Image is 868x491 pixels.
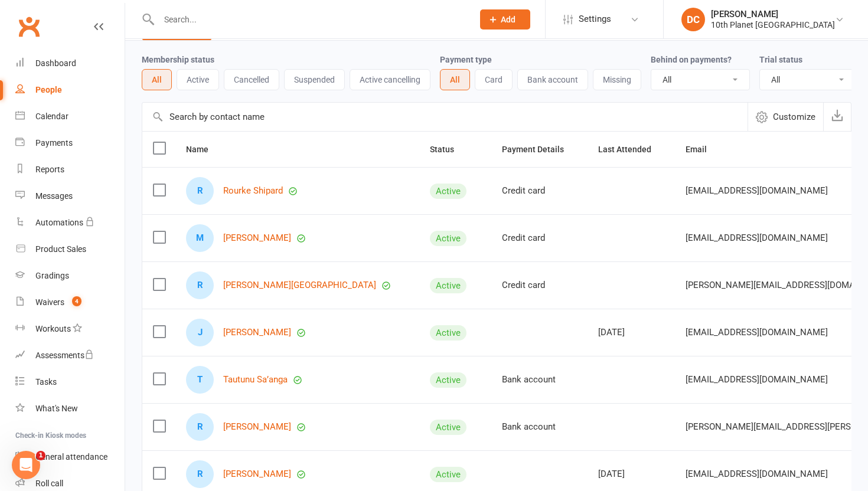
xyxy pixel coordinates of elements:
div: Waivers [35,297,64,307]
a: Workouts [15,316,125,342]
label: Payment type [440,55,492,64]
button: Card [475,69,513,90]
a: General attendance kiosk mode [15,444,125,470]
a: [PERSON_NAME] [223,469,291,479]
div: Regan [186,460,214,488]
button: All [440,69,470,90]
div: Bank account [502,375,577,385]
span: [EMAIL_ADDRESS][DOMAIN_NAME] [686,321,828,343]
div: Credit card [502,186,577,196]
div: Mitchell [186,224,214,252]
a: Clubworx [14,12,44,41]
a: [PERSON_NAME] [223,328,291,338]
div: People [35,85,62,94]
a: Assessments [15,342,125,369]
div: Bank account [502,422,577,432]
input: Search by contact name [142,103,748,131]
div: [DATE] [598,328,664,338]
a: [PERSON_NAME][GEOGRAPHIC_DATA] [223,280,376,290]
a: Product Sales [15,236,125,263]
div: Ramon [186,413,214,441]
a: Tautunu Sa’anga [223,375,288,385]
div: 10th Planet [GEOGRAPHIC_DATA] [711,19,835,30]
button: Payment Details [502,142,577,156]
button: Last Attended [598,142,664,156]
div: [DATE] [598,469,664,479]
a: [PERSON_NAME] [223,233,291,243]
span: 4 [72,296,81,306]
span: Add [501,15,515,24]
div: Calendar [35,112,68,121]
a: Automations [15,210,125,236]
span: Status [430,145,467,154]
div: Active [430,184,466,199]
button: Cancelled [224,69,279,90]
button: Status [430,142,467,156]
button: Active cancelling [350,69,430,90]
button: Missing [593,69,641,90]
label: Behind on payments? [651,55,732,64]
a: People [15,77,125,103]
div: Tautunu [186,366,214,394]
a: Messages [15,183,125,210]
div: Dashboard [35,58,76,68]
span: [EMAIL_ADDRESS][DOMAIN_NAME] [686,463,828,485]
input: Search... [155,11,465,28]
button: Suspended [284,69,345,90]
button: Email [686,142,720,156]
div: Reports [35,165,64,174]
button: All [142,69,172,90]
div: Active [430,372,466,388]
div: Messages [35,191,73,201]
a: Waivers 4 [15,289,125,316]
a: Dashboard [15,50,125,77]
div: Rourke [186,177,214,205]
a: Gradings [15,263,125,289]
div: Assessments [35,351,94,360]
span: Customize [773,110,815,124]
a: Tasks [15,369,125,395]
span: [EMAIL_ADDRESS][DOMAIN_NAME] [686,179,828,202]
span: Payment Details [502,145,577,154]
button: Customize [748,103,823,131]
a: Rourke Shipard [223,186,283,196]
div: Reece [186,271,214,299]
div: Active [430,325,466,341]
div: [PERSON_NAME] [711,9,835,19]
button: Active [177,69,219,90]
span: Settings [579,6,611,32]
a: What's New [15,395,125,422]
div: Workouts [35,324,71,333]
label: Membership status [142,55,214,64]
div: General attendance [35,452,107,461]
button: Add [480,9,530,30]
div: Payments [35,138,73,148]
div: Roll call [35,479,63,488]
span: Name [186,145,221,154]
div: Credit card [502,233,577,243]
div: Automations [35,218,83,227]
a: Reports [15,156,125,183]
div: Active [430,231,466,246]
div: What's New [35,404,78,413]
span: 1 [36,451,45,460]
button: Bank account [517,69,588,90]
span: Email [686,145,720,154]
a: [PERSON_NAME] [223,422,291,432]
div: Active [430,278,466,293]
div: Product Sales [35,244,86,254]
span: [EMAIL_ADDRESS][DOMAIN_NAME] [686,368,828,391]
div: Active [430,467,466,482]
label: Trial status [759,55,802,64]
div: Credit card [502,280,577,290]
iframe: Intercom live chat [12,451,40,479]
span: [EMAIL_ADDRESS][DOMAIN_NAME] [686,227,828,249]
a: Payments [15,130,125,156]
span: Last Attended [598,145,664,154]
div: Active [430,420,466,435]
button: Name [186,142,221,156]
a: Calendar [15,103,125,130]
div: DC [681,8,705,31]
div: Jay [186,319,214,346]
div: Gradings [35,271,69,280]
